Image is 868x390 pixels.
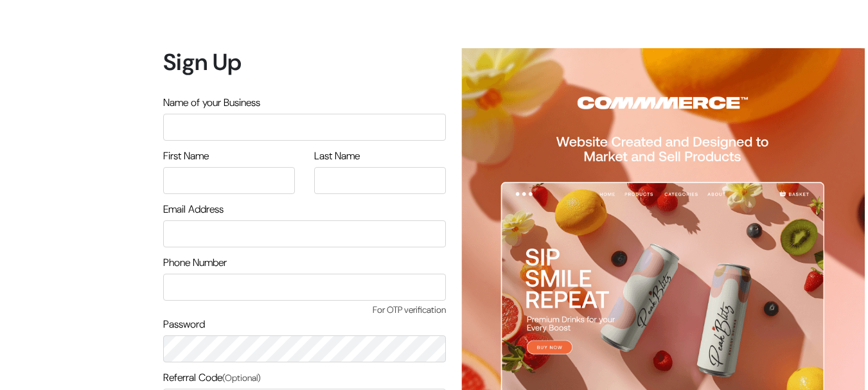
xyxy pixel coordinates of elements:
label: Phone Number [163,255,227,270]
label: Password [163,317,205,332]
h1: Sign Up [163,48,446,76]
span: For OTP verification [163,303,446,317]
label: Name of your Business [163,95,260,111]
label: Email Address [163,202,224,217]
label: Last Name [314,148,360,164]
span: (Optional) [222,372,261,384]
label: First Name [163,148,209,164]
label: Referral Code [163,370,261,386]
